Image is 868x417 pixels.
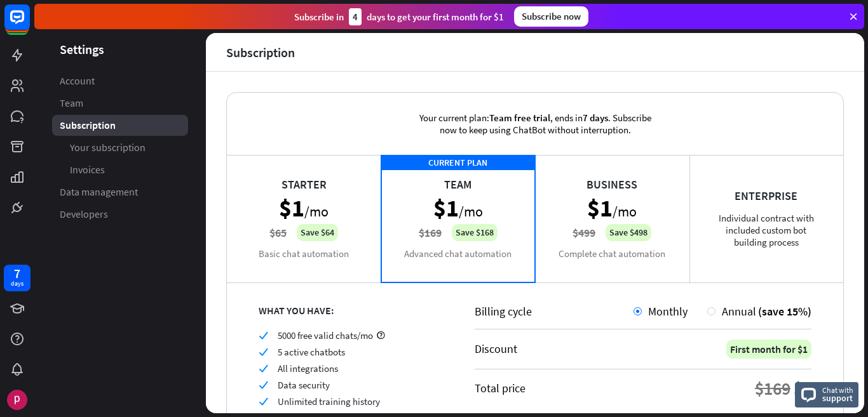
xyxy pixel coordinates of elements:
[758,304,811,319] span: (save 15%)
[60,96,83,110] span: Team
[10,5,48,43] button: Open LiveChat chat widget
[489,112,550,124] span: Team free trial
[259,304,443,317] div: WHAT YOU HAVE:
[259,331,268,340] i: check
[349,8,362,25] div: 4
[475,341,517,356] div: Discount
[60,74,95,88] span: Account
[52,182,188,202] a: Data management
[726,340,811,359] div: First month for $1
[294,8,504,25] div: Subscribe in days to get your first month for $1
[60,185,138,199] span: Data management
[34,41,206,58] header: Settings
[278,329,373,341] span: 5000 free valid chats/mo
[822,384,853,396] span: Chat with
[822,392,853,404] span: support
[4,265,31,291] a: 7 days
[583,112,608,124] span: 7 days
[514,6,588,27] div: Subscribe now
[14,268,20,279] div: 7
[52,159,188,180] a: Invoices
[278,346,345,358] span: 5 active chatbots
[70,163,105,176] span: Invoices
[278,362,338,374] span: All integrations
[259,347,268,357] i: check
[60,119,116,132] span: Subscription
[259,397,268,406] i: check
[278,395,380,407] span: Unlimited training history
[259,380,268,390] i: check
[52,93,188,114] a: Team
[52,137,188,158] a: Your subscription
[278,379,330,391] span: Data security
[11,279,24,288] div: days
[52,204,188,225] a: Developers
[755,377,790,400] div: $169
[226,45,295,60] div: Subscription
[398,93,672,155] div: Your current plan: , ends in . Subscribe now to keep using ChatBot without interruption.
[722,304,756,319] span: Annual
[475,381,526,395] div: Total price
[70,141,146,154] span: Your subscription
[794,377,811,400] div: $1
[52,70,188,91] a: Account
[259,364,268,373] i: check
[60,208,108,221] span: Developers
[475,304,634,319] div: Billing cycle
[648,304,688,319] span: Monthly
